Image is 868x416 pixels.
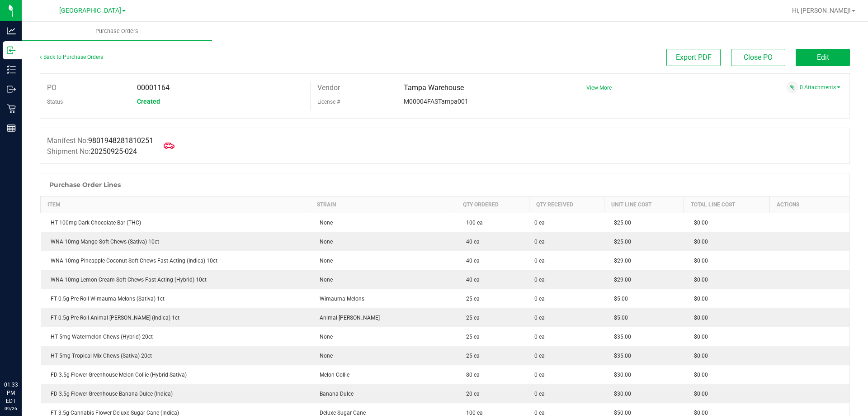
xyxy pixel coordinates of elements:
span: Animal [PERSON_NAME] [315,315,380,321]
div: FT 0.5g Pre-Roll Wimauma Melons (Sativa) 1ct [46,295,305,303]
span: Deluxe Sugar Cane [315,410,366,416]
button: Export PDF [666,49,721,66]
span: $0.00 [689,277,708,283]
span: $50.00 [609,410,631,416]
span: None [315,353,333,359]
span: $0.00 [689,391,708,397]
inline-svg: Inventory [7,65,16,74]
p: 01:33 PM EDT [4,381,18,405]
span: $0.00 [689,239,708,245]
span: Edit [817,53,829,62]
label: License # [317,95,340,109]
span: $0.00 [689,353,708,359]
th: Unit Line Cost [604,196,684,213]
span: 100 ea [462,220,483,226]
span: $5.00 [609,315,628,321]
th: Qty Received [529,196,604,213]
div: WNA 10mg Pineapple Coconut Soft Chews Fast Acting (Indica) 10ct [46,257,305,265]
div: FD 3.5g Flower Greenhouse Banana Dulce (Indica) [46,390,305,398]
a: 0 Attachments [800,84,840,91]
span: $0.00 [689,220,708,226]
span: 40 ea [462,277,480,283]
span: $0.00 [689,315,708,321]
button: Close PO [731,49,785,66]
span: 0 ea [534,238,545,246]
span: 9801948281810251 [88,136,153,145]
inline-svg: Reports [7,124,16,133]
inline-svg: Outbound [7,85,16,94]
span: 25 ea [462,296,480,302]
span: $5.00 [609,296,628,302]
span: Banana Dulce [315,391,354,397]
p: 09/26 [4,405,18,412]
span: 20250925-024 [90,147,137,156]
inline-svg: Retail [7,104,16,113]
th: Strain [310,196,456,213]
label: Status [47,95,63,109]
span: Tampa Warehouse [404,83,464,92]
span: 0 ea [534,257,545,265]
div: FT 0.5g Pre-Roll Animal [PERSON_NAME] (Indica) 1ct [46,314,305,322]
span: $29.00 [609,277,631,283]
label: Vendor [317,81,340,95]
div: WNA 10mg Lemon Cream Soft Chews Fast Acting (Hybrid) 10ct [46,276,305,284]
label: Shipment No: [47,146,137,157]
span: None [315,258,333,264]
span: $0.00 [689,334,708,340]
th: Actions [770,196,850,213]
span: $0.00 [689,372,708,378]
span: None [315,277,333,283]
span: Hi, [PERSON_NAME]! [792,7,851,14]
div: WNA 10mg Mango Soft Chews (Sativa) 10ct [46,238,305,246]
span: $29.00 [609,258,631,264]
span: $0.00 [689,410,708,416]
span: M00004FASTampa001 [404,98,468,105]
span: $0.00 [689,258,708,264]
span: [GEOGRAPHIC_DATA] [59,7,121,14]
span: 00001164 [137,83,170,92]
span: None [315,220,333,226]
iframe: Resource center [9,344,36,371]
span: None [315,334,333,340]
span: 80 ea [462,372,480,378]
span: Attach a document [786,81,798,93]
span: $30.00 [609,372,631,378]
span: 0 ea [534,295,545,303]
span: $25.00 [609,239,631,245]
th: Item [41,196,310,213]
span: Created [137,98,160,105]
span: 20 ea [462,391,480,397]
span: $35.00 [609,334,631,340]
span: Close PO [744,53,773,62]
th: Qty Ordered [456,196,529,213]
label: Manifest No: [47,135,153,146]
span: Melon Collie [315,372,349,378]
span: 100 ea [462,410,483,416]
a: View More [586,85,612,91]
div: HT 5mg Watermelon Chews (Hybrid) 20ct [46,333,305,341]
h1: Purchase Order Lines [49,181,121,188]
label: PO [47,81,57,95]
span: 0 ea [534,371,545,379]
span: Mark as Arrived [160,137,178,155]
span: Export PDF [676,53,712,62]
div: HT 5mg Tropical Mix Chews (Sativa) 20ct [46,352,305,360]
span: 25 ea [462,353,480,359]
span: None [315,239,333,245]
span: $0.00 [689,296,708,302]
span: Wimauma Melons [315,296,364,302]
span: 0 ea [534,333,545,341]
th: Total Line Cost [684,196,770,213]
span: 0 ea [534,390,545,398]
a: Back to Purchase Orders [40,54,103,60]
span: 40 ea [462,258,480,264]
span: 0 ea [534,314,545,322]
span: $35.00 [609,353,631,359]
a: Purchase Orders [22,22,212,41]
span: $25.00 [609,220,631,226]
span: 0 ea [534,276,545,284]
span: 40 ea [462,239,480,245]
div: FD 3.5g Flower Greenhouse Melon Collie (Hybrid-Sativa) [46,371,305,379]
span: 25 ea [462,315,480,321]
